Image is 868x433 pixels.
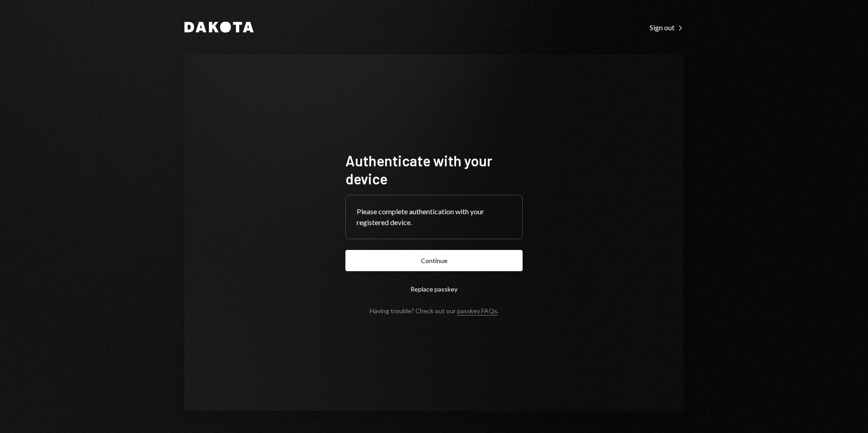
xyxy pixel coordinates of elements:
[345,250,523,271] button: Continue
[370,307,499,315] div: Having trouble? Check out our .
[650,23,684,32] div: Sign out
[345,151,523,188] h1: Authenticate with your device
[650,22,684,32] a: Sign out
[357,206,511,228] div: Please complete authentication with your registered device.
[345,278,523,300] button: Replace passkey
[457,307,497,315] a: passkey FAQs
